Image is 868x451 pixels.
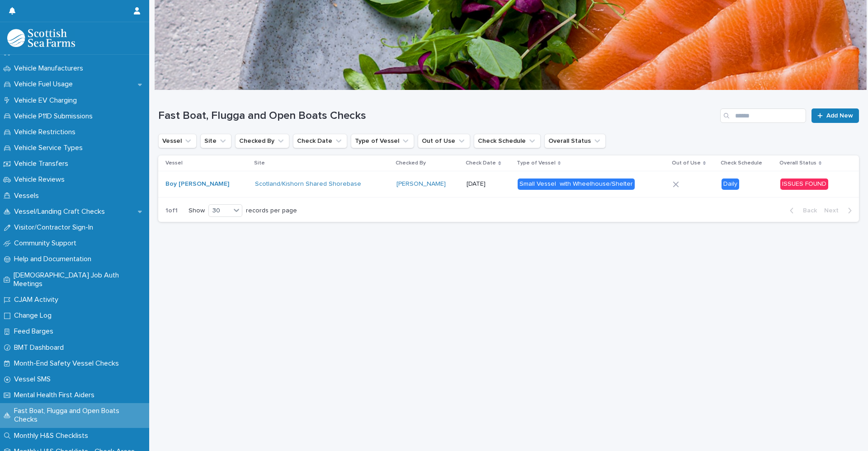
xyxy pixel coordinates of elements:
[826,113,853,119] span: Add New
[396,158,426,168] p: Checked By
[158,171,859,197] tr: Boy [PERSON_NAME] Scotland/Kishorn Shared Shorebase [PERSON_NAME] [DATE]Small Vessel with Wheelho...
[10,192,46,200] p: Vessels
[474,134,541,148] button: Check Schedule
[10,96,84,105] p: Vehicle EV Charging
[10,391,102,399] p: Mental Health First Aiders
[722,179,739,190] div: Daily
[821,207,859,215] button: Next
[10,327,61,336] p: Feed Barges
[10,255,99,263] p: Help and Documentation
[396,180,446,188] a: [PERSON_NAME]
[10,112,100,121] p: Vehicle P11D Submissions
[158,200,185,222] p: 1 of 1
[10,375,58,384] p: Vessel SMS
[10,207,112,216] p: Vessel/Landing Craft Checks
[466,158,496,168] p: Check Date
[10,80,80,89] p: Vehicle Fuel Usage
[10,432,95,440] p: Monthly H&S Checklists
[255,180,361,188] a: Scotland/Kishorn Shared Shorebase
[7,29,75,47] img: bPIBxiqnSb2ggTQWdOVV
[418,134,470,148] button: Out of Use
[10,359,126,368] p: Month-End Safety Vessel Checks
[10,271,149,288] p: [DEMOGRAPHIC_DATA] Job Auth Meetings
[158,134,197,148] button: Vessel
[200,134,231,148] button: Site
[10,407,149,424] p: Fast Boat, Flugga and Open Boats Checks
[518,179,635,190] div: Small Vessel with Wheelhouse/Shelter
[720,108,806,123] input: Search
[158,109,717,122] h1: Fast Boat, Flugga and Open Boats Checks
[246,207,297,215] p: records per page
[10,144,90,152] p: Vehicle Service Types
[10,239,84,248] p: Community Support
[254,158,265,168] p: Site
[10,223,100,232] p: Visitor/Contractor Sign-In
[783,207,821,215] button: Back
[10,64,90,73] p: Vehicle Manufacturers
[672,158,701,168] p: Out of Use
[824,207,844,214] span: Next
[10,160,75,168] p: Vehicle Transfers
[209,206,231,216] div: 30
[189,207,205,215] p: Show
[10,343,71,352] p: BMT Dashboard
[10,175,72,184] p: Vehicle Reviews
[467,180,510,188] p: [DATE]
[721,158,762,168] p: Check Schedule
[10,128,83,136] p: Vehicle Restrictions
[165,180,229,188] a: Boy [PERSON_NAME]
[293,134,347,148] button: Check Date
[811,108,859,123] a: Add New
[10,311,59,320] p: Change Log
[351,134,414,148] button: Type of Vessel
[797,207,817,214] span: Back
[165,158,183,168] p: Vessel
[544,134,606,148] button: Overall Status
[779,158,816,168] p: Overall Status
[10,296,66,304] p: CJAM Activity
[780,179,828,190] div: ISSUES FOUND
[235,134,289,148] button: Checked By
[517,158,556,168] p: Type of Vessel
